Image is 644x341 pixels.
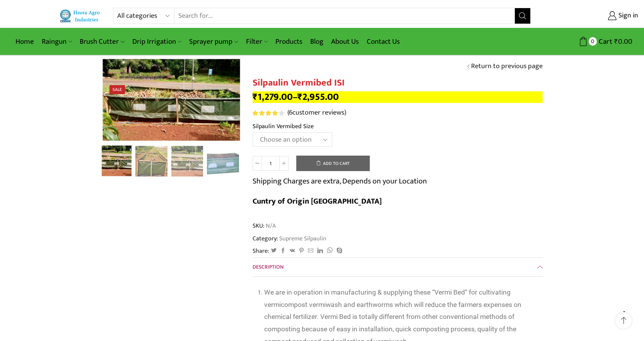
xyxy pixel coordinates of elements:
[363,33,404,51] a: Contact Us
[207,146,239,178] a: 1
[76,33,128,51] a: Brush Cutter
[253,247,269,255] span: Share:
[128,33,185,51] a: Drip Irrigation
[171,146,203,176] li: 3 / 5
[102,58,241,142] div: 1 / 5
[296,156,370,171] button: Add to cart
[614,36,618,48] span: ₹
[38,33,76,51] a: Raingun
[278,233,326,243] a: Supreme Silpaulin
[262,156,279,171] input: Product quantity
[253,89,293,105] bdi: 1,279.00
[265,221,276,230] span: N/A
[100,144,132,176] a: 4
[253,110,279,116] span: Rated out of 5 based on customer ratings
[253,262,284,271] span: Description
[614,36,632,48] bdi: 0.00
[515,8,530,24] button: Search button
[253,234,326,243] span: Category:
[471,62,543,72] a: Return to previous page
[617,11,638,21] span: Sign in
[253,195,382,208] b: Cuntry of Origin [GEOGRAPHIC_DATA]
[100,146,132,176] li: 1 / 5
[253,110,285,116] span: 6
[287,108,346,118] a: (6customer reviews)
[253,175,427,187] p: Shipping Charges are extra, Depends on your Location
[306,33,327,51] a: Blog
[597,36,612,47] span: Cart
[135,146,167,178] a: 2
[538,34,632,49] a: 0 Cart ₹0.00
[185,33,242,51] a: Sprayer pump
[253,110,284,116] div: Rated 4.17 out of 5
[102,58,241,142] img: 4
[253,91,543,103] p: –
[589,37,597,45] span: 0
[171,146,203,178] a: 4
[253,77,543,89] h1: Silpaulin Vermibed ISI
[253,122,314,131] label: Silpaulin Vermibed Size
[297,89,339,105] bdi: 2,955.00
[253,258,543,276] a: Description
[327,33,363,51] a: About Us
[242,33,272,51] a: Filter
[542,9,638,23] a: Sign in
[289,107,292,118] span: 6
[135,146,167,176] li: 2 / 5
[272,33,306,51] a: Products
[207,146,239,176] li: 4 / 5
[109,85,125,94] span: Sale
[174,8,515,24] input: Search for...
[12,33,38,51] a: Home
[253,221,543,230] span: SKU:
[253,89,258,105] span: ₹
[297,89,302,105] span: ₹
